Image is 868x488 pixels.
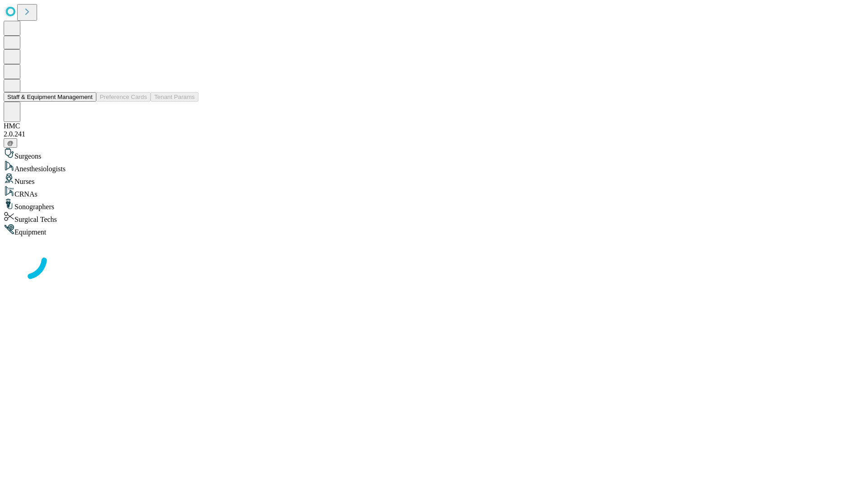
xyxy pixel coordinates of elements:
[4,92,96,102] button: Staff & Equipment Management
[4,122,864,130] div: HMC
[4,198,864,211] div: Sonographers
[4,160,864,173] div: Anesthesiologists
[4,224,864,236] div: Equipment
[96,92,151,102] button: Preference Cards
[4,148,864,160] div: Surgeons
[7,140,14,146] span: @
[4,173,864,186] div: Nurses
[151,92,198,102] button: Tenant Params
[4,138,17,148] button: @
[4,130,864,138] div: 2.0.241
[4,211,864,224] div: Surgical Techs
[4,186,864,198] div: CRNAs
